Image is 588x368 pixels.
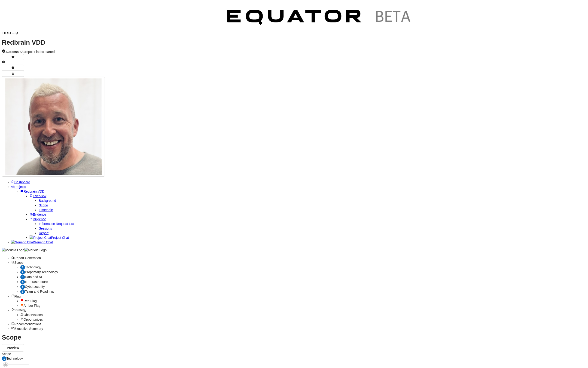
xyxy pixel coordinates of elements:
div: 2 [20,270,25,275]
span: Proprietary Technology [25,270,58,274]
img: Profile Icon [5,78,102,175]
div: 1 [2,356,6,361]
div: 4 [20,280,25,284]
a: Diligence [30,217,46,221]
a: Projects [11,185,26,189]
span: Cybersecurity [25,285,45,288]
span: Observations [24,313,43,317]
img: Customer Logo [18,2,219,35]
span: Dashboard [14,180,30,184]
span: Opportunities [24,318,43,321]
span: Technology [25,265,41,269]
span: Data and AI [25,275,42,279]
img: Generic Chat [11,240,34,245]
span: Technology [6,357,23,360]
a: Sessions [39,227,52,230]
span: Overview [33,194,46,198]
span: Generic Chat [34,240,53,244]
a: Scope [39,203,48,207]
a: Project ChatProject Chat [30,236,69,239]
img: Project Chat [30,235,51,240]
h1: Scope [2,335,586,340]
span: IT Infrastructure [25,280,48,284]
a: Information Request List [39,222,74,226]
a: Generic ChatGeneric Chat [11,240,53,244]
a: Evidence [30,213,46,216]
a: Redbrain VDD [20,190,44,193]
a: Overview [30,194,46,198]
img: Meridia Logo [2,248,24,252]
span: Team and Roadmap [25,290,54,293]
span: Recommendations [14,322,41,326]
span: Project Chat [51,236,69,239]
span: Amber Flag [24,304,40,307]
span: Sharepoint index started [6,50,55,54]
a: Dashboard [11,180,30,184]
button: Preview [2,344,24,352]
div: 3 [20,275,25,279]
h1: Redbrain VDD [2,40,586,45]
span: Diligence [33,217,46,221]
img: Customer Logo [219,2,420,35]
span: Evidence [33,213,46,216]
span: Red Flag [24,299,37,303]
div: 1 [20,265,25,270]
strong: Success [6,50,19,54]
span: Projects [14,185,26,189]
div: 6 [20,289,25,294]
span: Strategy [14,308,26,312]
img: Meridia Logo [24,248,47,252]
span: Flag [14,294,21,298]
a: Report [39,231,49,235]
span: Redbrain VDD [24,190,44,193]
div: 5 [20,285,25,289]
a: Timetable [39,208,53,212]
span: Executive Summary [14,327,43,331]
a: Background [39,199,56,202]
span: Scope [2,352,11,356]
span: Report Generation [14,256,41,260]
span: Scope [14,261,24,264]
